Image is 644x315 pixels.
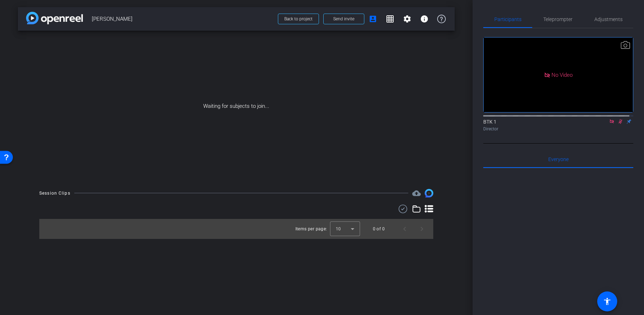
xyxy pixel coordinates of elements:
[26,12,83,24] img: app-logo
[396,220,413,237] button: Previous page
[483,118,633,132] div: BTK 1
[543,17,573,22] span: Teleprompter
[412,189,421,197] mat-icon: cloud_upload
[483,126,633,132] div: Director
[548,157,569,162] span: Everyone
[403,15,411,23] mat-icon: settings
[284,16,313,21] span: Back to project
[373,225,385,232] div: 0 of 0
[594,17,623,22] span: Adjustments
[386,15,394,23] mat-icon: grid_on
[295,225,327,232] div: Items per page:
[39,190,70,197] div: Session Clips
[369,15,377,23] mat-icon: account_box
[494,17,521,22] span: Participants
[413,220,430,237] button: Next page
[412,189,421,197] span: Destinations for your clips
[603,297,611,306] mat-icon: accessibility
[425,189,433,197] img: Session clips
[92,12,274,26] span: [PERSON_NAME]
[278,14,319,24] button: Back to project
[18,31,455,182] div: Waiting for subjects to join...
[323,14,364,24] button: Send invite
[420,15,429,23] mat-icon: info
[551,71,573,78] span: No Video
[333,16,354,22] span: Send invite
